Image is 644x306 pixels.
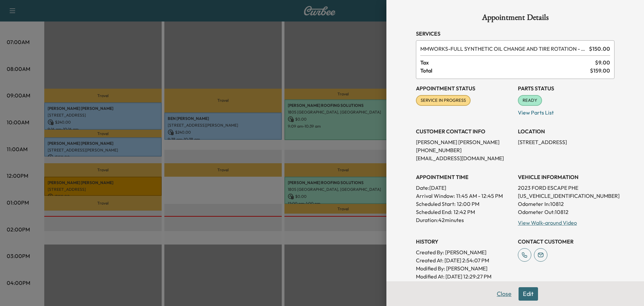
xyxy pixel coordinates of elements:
[589,45,610,53] span: $ 150.00
[420,58,595,67] span: Tax
[416,256,513,264] p: Created At : [DATE] 2:54:07 PM
[416,154,513,162] p: [EMAIL_ADDRESS][DOMAIN_NAME]
[518,138,614,146] p: [STREET_ADDRESS]
[416,272,513,280] p: Modified At : [DATE] 12:29:27 PM
[416,84,513,92] h3: Appointment Status
[519,287,538,301] button: Edit
[416,248,513,256] p: Created By : [PERSON_NAME]
[453,208,475,216] p: 12:42 PM
[518,84,614,92] h3: Parts Status
[518,219,577,226] a: View Walk-around Video
[416,173,513,181] h3: APPOINTMENT TIME
[416,127,513,135] h3: CUSTOMER CONTACT INFO
[416,216,513,224] p: Duration: 42 minutes
[595,58,610,67] span: $ 9.00
[518,173,614,181] h3: VEHICLE INFORMATION
[518,208,614,216] p: Odometer Out: 10812
[416,264,513,272] p: Modified By : [PERSON_NAME]
[518,200,614,208] p: Odometer In: 10812
[416,192,513,200] p: Arrival Window:
[518,184,614,192] p: 2023 FORD ESCAPE PHE
[518,192,614,200] p: [US_VEHICLE_IDENTIFICATION_NUMBER]
[416,184,513,192] p: Date: [DATE]
[416,200,455,208] p: Scheduled Start:
[492,287,516,301] button: Close
[420,67,590,75] span: Total
[417,97,470,104] span: SERVICE IN PROGRESS
[416,237,513,246] h3: History
[457,200,479,208] p: 12:00 PM
[416,138,513,146] p: [PERSON_NAME] [PERSON_NAME]
[416,30,614,38] h3: Services
[416,208,452,216] p: Scheduled End:
[456,192,503,200] span: 11:45 AM - 12:45 PM
[590,67,610,75] span: $ 159.00
[519,97,541,104] span: READY
[518,127,614,135] h3: LOCATION
[518,106,614,117] p: View Parts List
[416,146,513,154] p: [PHONE_NUMBER]
[518,237,614,246] h3: CONTACT CUSTOMER
[420,45,586,53] span: FULL SYNTHETIC OIL CHANGE AND TIRE ROTATION - WORKS PACKAGE
[416,13,614,24] h1: Appointment Details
